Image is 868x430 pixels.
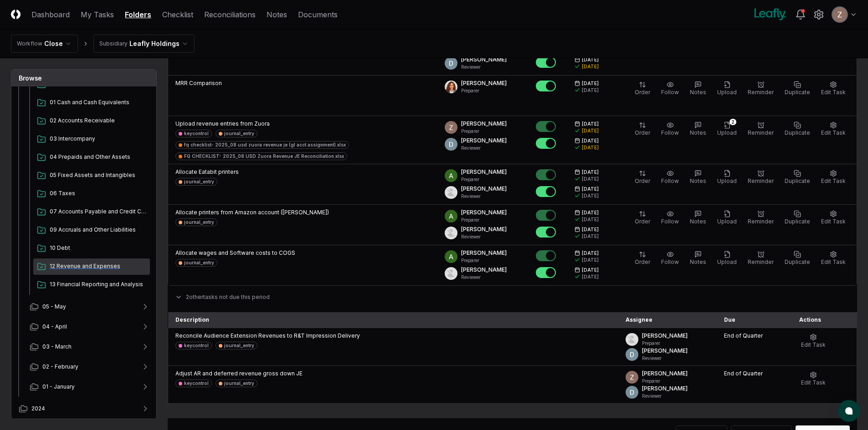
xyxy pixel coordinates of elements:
[642,378,688,384] p: Preparer
[717,366,792,404] td: End of Quarter
[31,9,70,20] a: Dashboard
[22,297,157,317] button: 05 - May
[461,257,507,264] p: Preparer
[33,131,150,147] a: 03 Intercompany
[783,79,812,98] button: Duplicate
[801,379,826,386] span: Edit Task
[715,79,739,98] button: Upload
[184,342,209,349] div: keycontrol
[633,249,652,268] button: Order
[224,130,254,137] div: journal_entry
[582,127,599,134] div: [DATE]
[461,56,507,64] p: [PERSON_NAME]
[642,340,688,347] p: Preparer
[445,267,457,280] img: ACg8ocJfBSitaon9c985KWe3swqK2kElzkAv-sHk65QWxGQz4ldowg=s96-c
[445,138,457,151] img: ACg8ocLeIi4Jlns6Fsr4lO0wQ1XJrFQvF4yUjbLrd1AsCAOmrfa1KQ=s96-c
[184,219,214,226] div: journal_entry
[50,189,146,197] span: 06 Taxes
[33,149,150,166] a: 04 Prepaids and Other Assets
[175,152,347,160] a: FQ CHECKLIST- 2025_08 USD Zuora Revenue JE Reconciliation.xlsx
[33,240,150,257] a: 10 Debt
[659,208,681,228] button: Follow
[642,347,688,355] p: [PERSON_NAME]
[536,169,556,180] button: Mark complete
[31,405,45,413] span: 2024
[175,141,349,149] a: fq checklist- 2025_08 usd zuora revenue je (gl acct assignment).xlsx
[33,204,150,220] a: 07 Accounts Payable and Credit Cards
[582,121,599,127] span: [DATE]
[715,249,739,268] button: Upload
[783,120,812,139] button: Duplicate
[717,218,737,225] span: Upload
[748,89,774,96] span: Reminder
[690,129,706,136] span: Notes
[819,120,847,139] button: Edit Task
[50,153,146,161] span: 04 Prepaids and Other Assets
[688,249,708,268] button: Notes
[582,267,599,273] span: [DATE]
[748,177,774,184] span: Reminder
[746,249,776,268] button: Reminder
[582,80,599,87] span: [DATE]
[717,258,737,265] span: Upload
[785,218,810,225] span: Duplicate
[33,113,150,129] a: 02 Accounts Receivable
[715,208,739,228] button: Upload
[50,244,146,252] span: 10 Debt
[184,178,214,185] div: journal_entry
[582,192,599,199] div: [DATE]
[582,186,599,192] span: [DATE]
[821,258,846,265] span: Edit Task
[690,258,706,265] span: Notes
[717,89,737,96] span: Upload
[461,79,507,87] p: [PERSON_NAME]
[821,89,846,96] span: Edit Task
[184,259,214,266] div: journal_entry
[33,222,150,238] a: 09 Accruals and Other Liabilities
[626,348,638,361] img: ACg8ocLeIi4Jlns6Fsr4lO0wQ1XJrFQvF4yUjbLrd1AsCAOmrfa1KQ=s96-c
[633,208,652,228] button: Order
[715,168,739,187] button: Upload
[799,369,827,389] button: Edit Task
[661,258,679,265] span: Follow
[819,249,847,268] button: Edit Task
[618,312,717,328] th: Assignee
[635,129,650,136] span: Order
[819,208,847,228] button: Edit Task
[50,262,146,270] span: 12 Revenue and Expenses
[661,177,679,184] span: Follow
[224,380,254,387] div: journal_entry
[661,129,679,136] span: Follow
[536,138,556,149] button: Mark complete
[635,89,650,96] span: Order
[445,250,457,263] img: ACg8ocKKg2129bkBZaX4SAoUQtxLaQ4j-f2PQjMuak4pDCyzCI-IvA=s96-c
[461,233,507,240] p: Reviewer
[461,208,507,217] p: [PERSON_NAME]
[50,280,146,288] span: 13 Financial Reporting and Analysis
[17,40,42,48] div: Workflow
[461,64,507,71] p: Reviewer
[582,216,599,223] div: [DATE]
[461,266,507,274] p: [PERSON_NAME]
[821,177,846,184] span: Edit Task
[635,177,650,184] span: Order
[717,129,737,136] span: Upload
[175,168,239,176] p: Allocate Eatabit printers
[461,274,507,281] p: Reviewer
[175,79,222,87] p: MRR Comparison
[461,217,507,223] p: Preparer
[184,142,346,148] div: fq checklist- 2025_08 usd zuora revenue je (gl acct assignment).xlsx
[11,10,21,19] img: Logo
[184,153,344,160] div: FQ CHECKLIST- 2025_08 USD Zuora Revenue JE Reconciliation.xlsx
[688,168,708,187] button: Notes
[445,227,457,239] img: ACg8ocJfBSitaon9c985KWe3swqK2kElzkAv-sHk65QWxGQz4ldowg=s96-c
[50,226,146,234] span: 09 Accruals and Other Liabilities
[42,343,72,351] span: 03 - March
[42,363,78,371] span: 02 - February
[298,9,338,20] a: Documents
[626,386,638,399] img: ACg8ocLeIi4Jlns6Fsr4lO0wQ1XJrFQvF4yUjbLrd1AsCAOmrfa1KQ=s96-c
[33,95,150,111] a: 01 Cash and Cash Equivalents
[536,121,556,132] button: Mark complete
[445,121,457,134] img: ACg8ocKnDsamp5-SE65NkOhq35AnOBarAXdzXQ03o9g231ijNgHgyA=s96-c
[717,328,792,366] td: End of Quarter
